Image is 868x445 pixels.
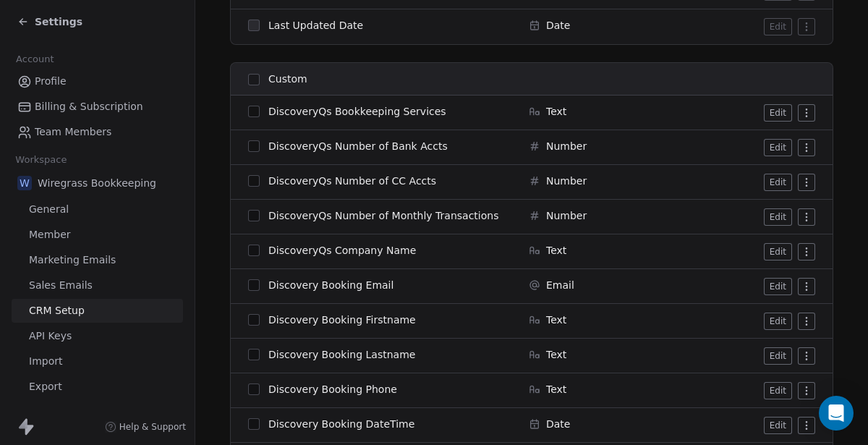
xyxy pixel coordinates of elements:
[29,379,62,394] span: Export
[764,313,792,330] button: Edit
[268,208,498,223] span: DiscoveryQs Number of Monthly Transactions
[764,382,792,399] button: Edit
[268,104,446,119] span: DiscoveryQs Bookkeeping Services
[35,74,67,89] span: Profile
[17,14,82,29] a: Settings
[12,198,183,221] a: General
[12,69,183,93] a: Profile
[35,99,143,114] span: Billing & Subscription
[764,278,792,295] button: Edit
[35,124,111,140] span: Team Members
[764,208,792,226] button: Edit
[268,417,414,431] span: Discovery Booking DateTime
[546,18,570,33] span: Date
[29,354,62,369] span: Import
[764,139,792,156] button: Edit
[12,223,183,247] a: Member
[546,347,566,362] span: Text
[819,396,854,431] div: Open Intercom Messenger
[29,329,72,344] span: API Keys
[29,227,71,242] span: Member
[17,176,32,190] span: W
[546,382,566,397] span: Text
[546,208,587,223] span: Number
[268,72,307,87] span: Custom
[764,347,792,365] button: Edit
[268,382,397,397] span: Discovery Booking Phone
[29,303,85,318] span: CRM Setup
[268,243,416,258] span: DiscoveryQs Company Name
[268,174,436,188] span: DiscoveryQs Number of CC Accts
[546,243,566,258] span: Text
[12,375,183,399] a: Export
[29,253,116,268] span: Marketing Emails
[12,95,183,119] a: Billing & Subscription
[268,347,415,362] span: Discovery Booking Lastname
[38,176,156,190] span: Wiregrass Bookkeeping
[764,18,792,35] button: Edit
[119,421,186,433] span: Help & Support
[546,104,566,119] span: Text
[764,174,792,191] button: Edit
[12,274,183,297] a: Sales Emails
[9,149,73,171] span: Workspace
[29,278,93,293] span: Sales Emails
[9,48,60,70] span: Account
[764,104,792,122] button: Edit
[764,243,792,260] button: Edit
[29,202,69,217] span: General
[546,139,587,153] span: Number
[268,313,416,327] span: Discovery Booking Firstname
[12,324,183,348] a: API Keys
[764,417,792,434] button: Edit
[12,349,183,373] a: Import
[546,174,587,188] span: Number
[268,139,448,153] span: DiscoveryQs Number of Bank Accts
[546,417,570,431] span: Date
[105,421,186,433] a: Help & Support
[546,313,566,327] span: Text
[35,14,82,29] span: Settings
[12,248,183,272] a: Marketing Emails
[12,299,183,323] a: CRM Setup
[546,278,574,292] span: Email
[12,120,183,144] a: Team Members
[268,278,393,292] span: Discovery Booking Email
[268,18,363,33] span: Last Updated Date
